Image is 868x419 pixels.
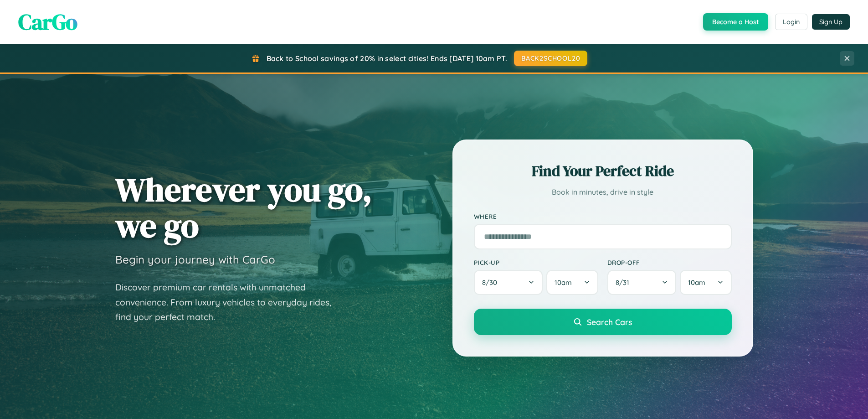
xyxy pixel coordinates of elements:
span: Search Cars [587,317,632,327]
button: Sign Up [812,14,850,30]
span: 10am [555,278,572,287]
span: Back to School savings of 20% in select cities! Ends [DATE] 10am PT. [267,54,507,63]
p: Book in minutes, drive in style [474,186,732,199]
span: 10am [688,278,705,287]
button: 8/31 [607,270,677,295]
label: Where [474,212,732,220]
button: Login [775,14,807,30]
span: CarGo [18,7,77,37]
button: 10am [546,270,598,295]
span: 8 / 30 [482,278,502,287]
h2: Find Your Perfect Ride [474,161,732,181]
label: Pick-up [474,259,598,266]
button: 8/30 [474,270,543,295]
h3: Begin your journey with CarGo [115,253,275,266]
h1: Wherever you go, we go [115,171,372,243]
button: Search Cars [474,309,732,335]
span: 8 / 31 [616,278,634,287]
button: BACK2SCHOOL20 [514,51,587,66]
button: Become a Host [703,13,768,31]
button: 10am [680,270,731,295]
label: Drop-off [607,259,732,266]
p: Discover premium car rentals with unmatched convenience. From luxury vehicles to everyday rides, ... [115,280,343,325]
